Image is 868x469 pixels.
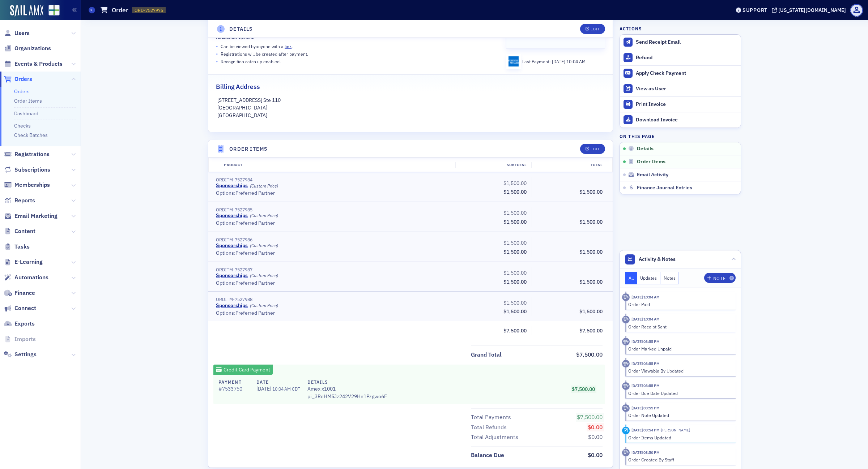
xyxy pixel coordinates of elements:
[622,293,630,301] div: Activity
[778,7,846,13] div: [US_STATE][DOMAIN_NAME]
[4,304,36,312] a: Connect
[531,162,607,168] div: Total
[14,122,31,129] a: Checks
[4,274,48,281] a: Automations
[620,65,741,81] button: Apply Check Payment
[471,423,509,432] span: Total Refunds
[471,350,504,359] span: Grand Total
[14,289,35,297] span: Finance
[503,327,527,334] span: $7,500.00
[637,172,668,178] span: Email Activity
[503,180,527,186] span: $1,500.00
[14,212,58,220] span: Email Marketing
[576,351,603,358] span: $7,500.00
[850,4,863,17] span: Profile
[4,227,35,235] a: Content
[14,98,42,104] a: Order Items
[218,385,249,393] a: #7533750
[250,303,278,308] div: (Custom Price)
[471,451,504,460] div: Balance Due
[628,345,731,352] div: Order Marked Unpaid
[620,25,642,32] h4: Actions
[637,146,654,152] span: Details
[631,405,660,410] time: 6/23/2025 03:55 PM
[631,383,660,388] time: 6/23/2025 03:55 PM
[637,272,660,284] button: Updates
[10,5,43,17] img: SailAMX
[216,182,248,189] a: Sponsorships
[4,150,50,158] a: Registrations
[628,456,731,463] div: Order Created By Staff
[14,350,37,358] span: Settings
[471,413,514,422] span: Total Payments
[14,274,48,281] span: Automations
[503,240,527,246] span: $1,500.00
[579,308,603,315] span: $1,500.00
[503,249,527,255] span: $1,500.00
[620,81,741,96] button: View as User
[639,255,676,263] span: Activity & Notes
[216,177,451,182] div: ORDITM-7527984
[216,212,248,219] a: Sponsorships
[580,32,595,39] span: $0.00
[291,386,300,392] span: CDT
[503,189,527,195] span: $1,500.00
[14,44,51,52] span: Organizations
[579,219,603,225] span: $1,500.00
[216,58,218,65] span: •
[503,219,527,225] span: $1,500.00
[135,7,163,13] span: ORD-7527975
[620,35,741,50] button: Send Receipt Email
[503,270,527,276] span: $1,500.00
[216,50,218,58] span: •
[471,451,507,460] span: Balance Due
[221,51,308,57] p: Registrations will be created after payment.
[216,207,451,212] div: ORDITM-7527985
[591,147,600,151] div: Edit
[4,75,32,83] a: Orders
[216,280,451,287] div: Options: Preferred Partner
[221,58,281,65] p: Recognition catch up enabled.
[622,427,630,434] div: Activity
[256,386,272,392] span: [DATE]
[577,413,603,421] span: $7,500.00
[579,327,603,334] span: $7,500.00
[471,433,518,442] div: Total Adjustments
[307,385,387,393] span: Amex x1001
[4,44,51,52] a: Organizations
[14,197,35,205] span: Reports
[636,55,737,61] div: Refund
[660,427,690,433] span: Megan Hughes
[637,159,665,165] span: Order Items
[471,433,521,442] span: Total Adjustments
[250,273,278,278] div: (Custom Price)
[216,190,451,197] div: Options: Preferred Partner
[628,390,731,396] div: Order Due Date Updated
[660,272,679,284] button: Notes
[4,212,58,220] a: Email Marketing
[503,308,527,315] span: $1,500.00
[14,166,50,174] span: Subscriptions
[572,386,595,392] span: $7,500.00
[4,60,63,68] a: Events & Products
[772,8,848,13] button: [US_STATE][DOMAIN_NAME]
[250,243,278,248] div: (Custom Price)
[713,276,726,280] div: Note
[48,5,60,16] img: SailAMX
[579,189,603,195] span: $1,500.00
[620,112,741,128] a: Download Invoice
[620,50,741,65] button: Refund
[250,183,278,189] div: (Custom Price)
[112,6,128,14] h1: Order
[4,197,35,205] a: Reports
[14,60,63,68] span: Events & Products
[552,59,566,64] span: [DATE]
[4,320,35,328] a: Exports
[216,310,451,317] div: Options: Preferred Partner
[14,132,48,138] a: Check Batches
[4,166,50,174] a: Subscriptions
[622,449,630,456] div: Activity
[221,43,293,50] p: Can be viewed by anyone with a .
[471,413,511,422] div: Total Payments
[620,133,741,139] h4: On this page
